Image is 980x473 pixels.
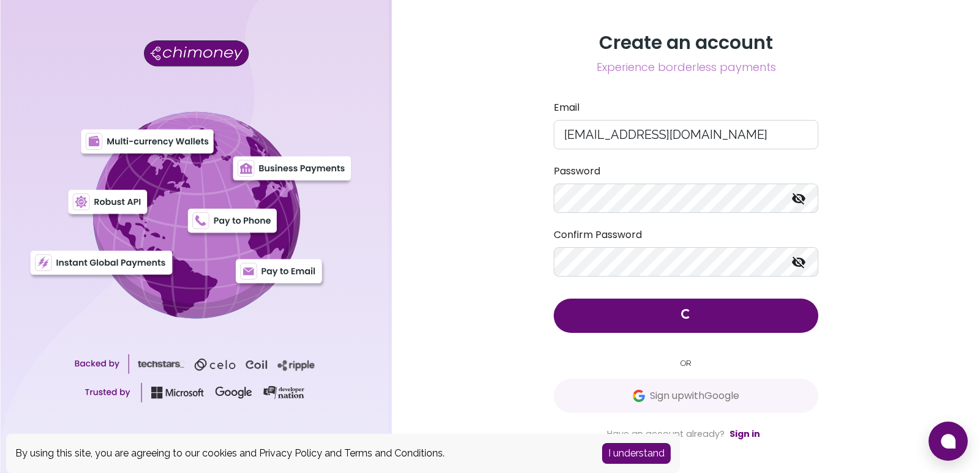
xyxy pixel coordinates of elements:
a: Terms and Conditions [344,447,443,459]
button: Accept cookies [602,443,671,464]
button: GoogleSign upwithGoogle [554,379,818,413]
label: Email [554,100,818,115]
img: Google [633,390,645,402]
a: Sign in [729,428,760,440]
button: Open chat window [929,422,968,461]
span: Have an account already? [607,428,725,440]
div: By using this site, you are agreeing to our cookies and and . [15,446,584,461]
label: Password [554,164,818,179]
label: Confirm Password [554,228,818,242]
a: Privacy Policy [259,447,322,459]
small: OR [554,357,818,369]
span: Sign up with Google [650,389,739,403]
span: Experience borderless payments [554,59,818,76]
h3: Create an account [554,32,818,54]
